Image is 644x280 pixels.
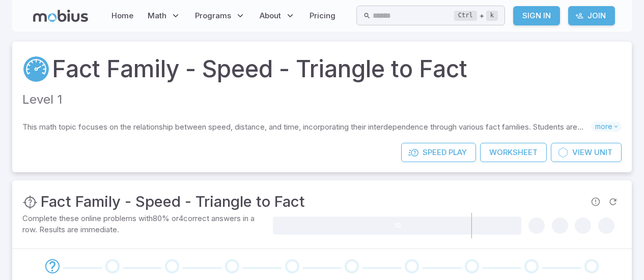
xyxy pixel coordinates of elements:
div: Go to the next question [45,259,60,273]
div: Go to the next question [225,259,239,273]
div: Go to the next question [165,259,179,273]
span: View [572,147,592,158]
a: Join [568,6,615,25]
span: Speed [423,147,446,158]
div: Go to the next question [524,259,539,273]
span: Unit [594,147,612,158]
kbd: k [486,11,498,21]
span: Report an issue with the question [587,193,604,210]
div: Go to the next question [105,259,120,273]
a: Worksheet [480,143,547,162]
div: Go to the next question [405,259,419,273]
kbd: Ctrl [454,11,477,21]
a: Sign In [513,6,560,25]
h3: Fact Family - Speed - Triangle to Fact [41,191,305,213]
a: ViewUnit [551,143,622,162]
span: Programs [195,10,231,21]
a: Home [108,4,136,27]
div: Go to the next question [345,259,359,273]
p: This math topic focuses on the relationship between speed, distance, and time, incorporating thei... [22,121,591,133]
a: SpeedPlay [401,143,476,162]
span: Refresh Question [604,193,622,210]
span: Math [148,10,166,21]
p: Complete these online problems with 80 % or 4 correct answers in a row. Results are immediate. [22,213,271,235]
div: + [454,10,498,22]
div: Go to the next question [584,259,599,273]
div: Go to the next question [285,259,299,273]
span: About [260,10,281,21]
p: Level 1 [22,90,622,109]
a: Speed/Distance/Time [22,55,50,83]
div: Go to the next question [465,259,479,273]
span: Play [449,147,467,158]
a: Pricing [306,4,339,27]
a: Fact Family - Speed - Triangle to Fact [52,52,467,86]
